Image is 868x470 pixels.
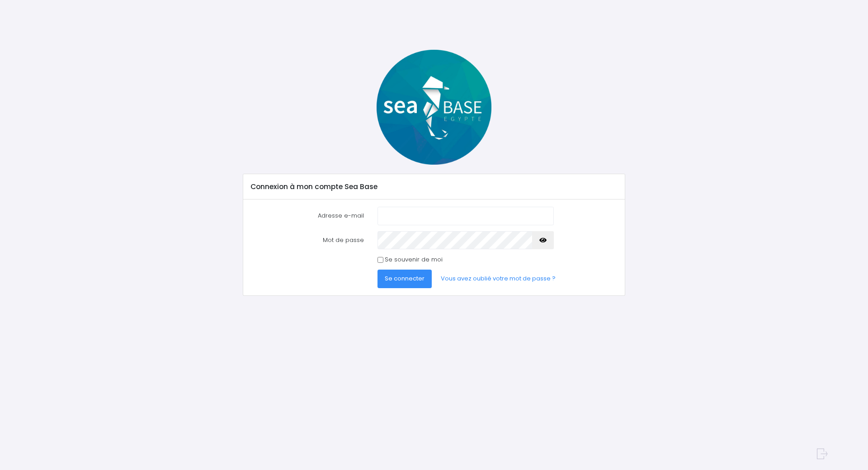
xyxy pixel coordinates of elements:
[243,174,624,199] div: Connexion à mon compte Sea Base
[244,231,371,249] label: Mot de passe
[385,255,443,264] label: Se souvenir de moi
[434,270,563,288] a: Vous avez oublié votre mot de passe ?
[244,207,371,225] label: Adresse e-mail
[385,274,425,283] span: Se connecter
[377,270,432,288] button: Se connecter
